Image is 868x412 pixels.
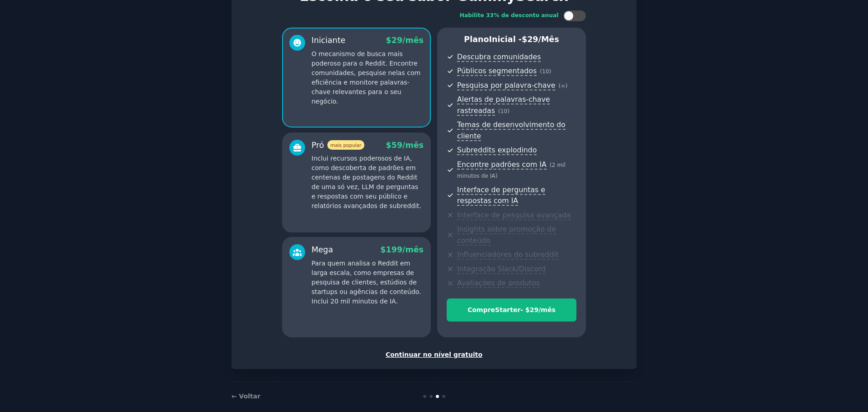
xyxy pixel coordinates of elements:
font: Interface de perguntas e respostas com IA [457,185,545,205]
font: ( [498,108,500,114]
font: mais popular [330,142,361,148]
font: Pesquisa por palavra-chave [457,81,555,90]
font: ) [565,83,567,89]
font: Continuar no nível gratuito [386,351,482,358]
font: ( [540,68,542,75]
font: ∞ [561,83,565,89]
font: 10 [542,68,549,75]
font: Descubra comunidades [457,52,541,61]
font: Avaliações de produtos [457,279,540,287]
font: ) [495,173,498,179]
font: 10 [500,108,508,114]
font: 59 [392,141,402,150]
font: Starter [495,306,520,313]
font: $ [380,245,386,254]
font: /mês [538,306,556,313]
font: 2 mil minutos de IA [457,162,566,180]
font: Temas de desenvolvimento do cliente [457,120,566,140]
font: $ [386,36,392,45]
font: Encontre padrões com IA [457,160,547,169]
font: Habilite 33% de desconto anual [460,12,559,19]
font: Compre [467,306,495,313]
font: Inclui recursos poderosos de IA, como descoberta de padrões em centenas de postagens do Reddit de... [311,155,421,209]
font: Plano [464,35,489,44]
font: Influenciadores do subreddit [457,250,559,259]
font: $ [386,141,392,150]
font: ( [550,162,552,168]
font: 29 [530,306,538,313]
font: Mega [311,245,333,254]
font: Para quem analisa o Reddit em larga escala, como empresas de pesquisa de clientes, estúdios de st... [311,260,421,305]
font: - $ [520,306,529,313]
font: ( [558,83,561,89]
font: 29 [392,36,402,45]
font: $ [522,35,527,44]
font: Inicial - [489,35,522,44]
font: Integração Slack/Discord [457,265,546,273]
a: ← Voltar [231,393,260,400]
font: Interface de pesquisa avançada [457,211,571,219]
font: Iniciante [311,36,345,45]
font: Subreddits explodindo [457,146,537,154]
font: ) [507,108,509,114]
font: 199 [386,245,403,254]
font: Insights sobre promoção de conteúdo [457,225,556,245]
font: O mecanismo de busca mais poderoso para o Reddit. Encontre comunidades, pesquise nelas com eficiê... [311,50,420,105]
font: Públicos segmentados [457,66,537,75]
font: /mês [402,245,424,254]
font: /mês [402,36,424,45]
font: ) [549,68,552,75]
font: Alertas de palavras-chave rastreadas [457,95,550,115]
font: 29 [527,35,538,44]
button: CompreStarter- $29/mês [447,298,576,322]
font: /mês [402,141,424,150]
font: /mês [538,35,559,44]
font: Pró [311,141,324,150]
